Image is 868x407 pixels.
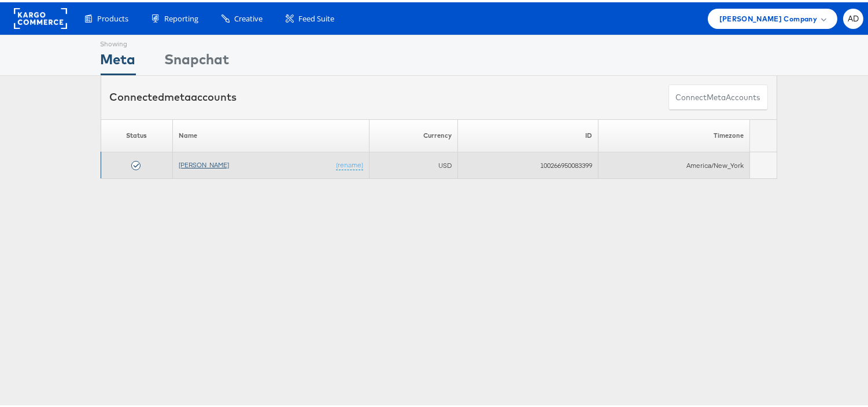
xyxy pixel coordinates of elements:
[707,90,726,101] span: meta
[97,11,128,22] span: Products
[369,150,457,177] td: USD
[110,87,237,102] div: Connected accounts
[101,47,136,73] div: Meta
[369,117,457,150] th: Currency
[298,11,334,22] span: Feed Suite
[179,158,229,167] a: [PERSON_NAME]
[336,158,363,168] a: (rename)
[234,11,263,22] span: Creative
[164,11,198,22] span: Reporting
[165,47,230,73] div: Snapchat
[598,117,750,150] th: Timezone
[173,117,369,150] th: Name
[848,13,859,20] span: AD
[101,117,173,150] th: Status
[668,82,768,108] button: ConnectmetaAccounts
[457,150,598,177] td: 100266950083399
[719,10,817,23] span: [PERSON_NAME] Company
[101,33,136,47] div: Showing
[165,88,191,101] span: meta
[457,117,598,150] th: ID
[598,150,750,177] td: America/New_York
